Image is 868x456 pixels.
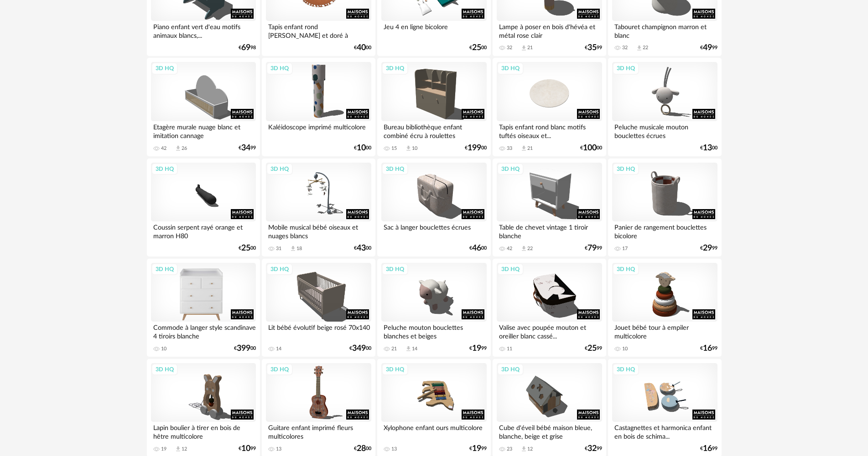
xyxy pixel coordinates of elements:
[391,446,397,452] div: 13
[151,21,256,39] div: Piano enfant vert d'eau motifs animaux blancs,...
[276,446,281,452] div: 13
[357,145,366,151] span: 10
[587,446,597,452] span: 32
[382,62,408,74] div: 3D HQ
[587,45,597,51] span: 35
[497,121,602,139] div: Tapis enfant rond blanc motifs tuftés oiseaux et...
[703,345,712,352] span: 16
[608,58,721,156] a: 3D HQ Peluche musicale mouton bouclettes écrues €1300
[520,245,527,252] span: Download icon
[161,145,166,152] div: 42
[497,221,602,240] div: Table de chevet vintage 1 tiroir blanche
[266,121,371,139] div: Kaléidoscope imprimé multicolore
[147,159,260,257] a: 3D HQ Coussin serpent rayé orange et marron H80 €2500
[636,45,643,51] span: Download icon
[266,364,293,375] div: 3D HQ
[622,45,628,51] div: 32
[241,245,250,251] span: 25
[497,364,524,375] div: 3D HQ
[472,446,481,452] span: 19
[262,159,375,257] a: 3D HQ Mobile musical bébé oiseaux et nuages blancs 31 Download icon 18 €4300
[381,21,486,39] div: Jeu 4 en ligne bicolore
[239,446,256,452] div: € 99
[241,45,250,51] span: 69
[497,263,524,275] div: 3D HQ
[266,422,371,440] div: Guitare enfant imprimé fleurs multicolores
[262,58,375,156] a: 3D HQ Kaléidoscope imprimé multicolore €1000
[175,145,182,152] span: Download icon
[583,145,597,151] span: 100
[382,364,408,375] div: 3D HQ
[151,422,256,440] div: Lapin boulier à tirer en bois de hêtre multicolore
[520,446,527,452] span: Download icon
[703,145,712,151] span: 13
[643,45,648,51] div: 22
[357,245,366,251] span: 43
[276,246,281,252] div: 31
[147,58,260,156] a: 3D HQ Etagère murale nuage blanc et imitation cannage 42 Download icon 26 €3499
[354,45,371,51] div: € 00
[497,422,602,440] div: Cube d'éveil bébé maison bleue, blanche, beige et grise
[527,446,533,452] div: 12
[391,346,397,352] div: 21
[613,62,639,74] div: 3D HQ
[703,245,712,251] span: 29
[613,163,639,175] div: 3D HQ
[266,62,293,74] div: 3D HQ
[381,121,486,139] div: Bureau bibliothèque enfant combiné écru à roulettes
[377,58,490,156] a: 3D HQ Bureau bibliothèque enfant combiné écru à roulettes 15 Download icon 10 €19900
[507,346,512,352] div: 11
[412,145,417,152] div: 10
[613,263,639,275] div: 3D HQ
[520,145,527,152] span: Download icon
[382,163,408,175] div: 3D HQ
[381,221,486,240] div: Sac à langer bouclettes écrues
[700,145,717,151] div: € 00
[151,364,178,375] div: 3D HQ
[382,263,408,275] div: 3D HQ
[161,446,166,452] div: 19
[507,246,512,252] div: 42
[703,45,712,51] span: 49
[381,322,486,340] div: Peluche mouton bouclettes blanches et beiges
[585,45,602,51] div: € 99
[585,345,602,352] div: € 99
[612,21,717,39] div: Tabouret champignon marron et blanc
[357,446,366,452] span: 28
[585,446,602,452] div: € 99
[469,245,487,251] div: € 00
[497,21,602,39] div: Lampe à poser en bois d'hévéa et métal rose clair
[527,246,533,252] div: 22
[613,364,639,375] div: 3D HQ
[151,163,178,175] div: 3D HQ
[469,345,487,352] div: € 99
[497,62,524,74] div: 3D HQ
[296,246,302,252] div: 18
[266,163,293,175] div: 3D HQ
[182,446,187,452] div: 12
[405,145,412,152] span: Download icon
[700,45,717,51] div: € 99
[587,345,597,352] span: 25
[262,259,375,357] a: 3D HQ Lit bébé évolutif beige rosé 70x140 14 €34900
[266,21,371,39] div: Tapis enfant rond [PERSON_NAME] et doré à pompons D110
[580,145,602,151] div: € 00
[622,346,628,352] div: 10
[239,245,256,251] div: € 00
[472,345,481,352] span: 19
[612,221,717,240] div: Panier de rangement bouclettes bicolore
[354,145,371,151] div: € 00
[472,245,481,251] span: 46
[241,446,250,452] span: 10
[241,145,250,151] span: 34
[151,62,178,74] div: 3D HQ
[377,259,490,357] a: 3D HQ Peluche mouton bouclettes blanches et beiges 21 Download icon 14 €1999
[175,446,182,452] span: Download icon
[469,45,487,51] div: € 00
[703,446,712,452] span: 16
[391,145,397,152] div: 15
[700,345,717,352] div: € 99
[469,446,487,452] div: € 99
[472,45,481,51] span: 25
[527,45,533,51] div: 21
